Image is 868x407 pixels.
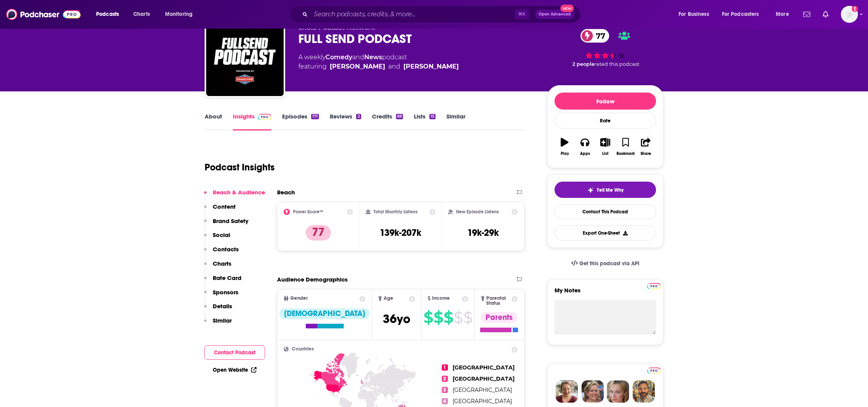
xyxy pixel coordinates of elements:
span: Income [432,296,450,301]
span: 36 yo [383,311,410,326]
span: Gender [290,296,308,301]
span: [GEOGRAPHIC_DATA] [453,386,512,393]
span: More [776,9,789,20]
button: Bookmark [615,133,635,161]
button: open menu [717,8,770,21]
button: Contacts [204,246,239,260]
a: Show notifications dropdown [800,8,813,21]
img: Sydney Profile [556,380,578,403]
div: 171 [311,114,319,119]
button: Similar [204,317,232,331]
button: Play [555,133,575,161]
h2: Power Score™ [293,209,323,215]
button: open menu [160,8,203,21]
h2: New Episode Listens [456,209,499,215]
button: Apps [575,133,595,161]
button: Share [636,133,656,161]
span: Parental Status [486,296,510,306]
button: Contact Podcast [204,345,265,360]
img: FULL SEND PODCAST [206,19,284,96]
span: Open Advanced [539,12,571,16]
h2: Reach [277,189,295,196]
span: $ [434,311,443,324]
div: 2 [356,114,361,119]
h3: 139k-207k [380,227,421,239]
span: New [560,5,574,12]
span: 2 [442,376,448,382]
p: Sponsors [213,289,238,296]
h3: 19k-29k [467,227,499,239]
button: tell me why sparkleTell Me Why [555,182,656,198]
a: Credits69 [372,113,403,131]
button: Details [204,302,232,317]
img: tell me why sparkle [587,187,594,193]
a: Kyle Forgeard [330,62,385,71]
div: Search podcasts, credits, & more... [297,5,588,23]
div: [DEMOGRAPHIC_DATA] [279,308,370,319]
span: 1 [442,364,448,371]
a: InsightsPodchaser Pro [233,113,271,131]
p: Details [213,302,232,310]
span: $ [454,311,463,324]
a: Get this podcast via API [565,254,646,273]
button: Content [204,203,236,217]
span: Get this podcast via API [579,260,639,267]
a: Charts [128,8,155,21]
a: 77 [580,29,609,43]
div: Rate [555,113,656,129]
button: List [595,133,615,161]
div: Bookmark [617,151,635,156]
p: Content [213,203,236,210]
img: User Profile [841,6,858,23]
p: Charts [213,260,231,267]
img: Jon Profile [632,380,655,403]
span: Logged in as thomaskoenig [841,6,858,23]
p: Reach & Audience [213,189,265,196]
button: Charts [204,260,231,274]
span: For Podcasters [722,9,759,20]
span: 77 [588,29,609,43]
button: Reach & Audience [204,189,265,203]
span: Monitoring [165,9,193,20]
img: Podchaser Pro [647,283,661,289]
span: Tell Me Why [597,187,623,193]
span: 2 people [572,61,594,67]
span: Countries [292,347,314,352]
a: Show notifications dropdown [820,8,832,21]
button: Show profile menu [841,6,858,23]
img: Jules Profile [607,380,629,403]
span: [GEOGRAPHIC_DATA] [453,364,515,371]
span: $ [463,311,472,324]
p: Social [213,231,230,239]
span: 4 [442,398,448,404]
span: Charts [133,9,150,20]
a: Open Website [213,367,257,373]
div: List [602,151,608,156]
img: Podchaser - Follow, Share and Rate Podcasts [6,7,81,22]
div: Play [561,151,569,156]
span: 3 [442,387,448,393]
a: Reviews2 [330,113,361,131]
p: Contacts [213,246,239,253]
div: Apps [580,151,590,156]
p: 77 [306,225,331,240]
div: Share [641,151,651,156]
img: Barbara Profile [581,380,604,403]
span: featuring [298,62,459,71]
span: $ [424,311,433,324]
button: open menu [770,8,799,21]
button: Social [204,231,230,246]
span: For Business [679,9,709,20]
label: My Notes [555,287,656,300]
a: Pro website [647,366,661,374]
span: and [352,53,364,61]
button: Export One-Sheet [555,225,656,240]
span: ⌘ K [515,9,529,19]
button: Brand Safety [204,217,248,232]
a: Contact This Podcast [555,204,656,219]
a: About [205,113,222,131]
div: 69 [396,114,403,119]
input: Search podcasts, credits, & more... [311,8,515,21]
h1: Podcast Insights [205,161,275,173]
